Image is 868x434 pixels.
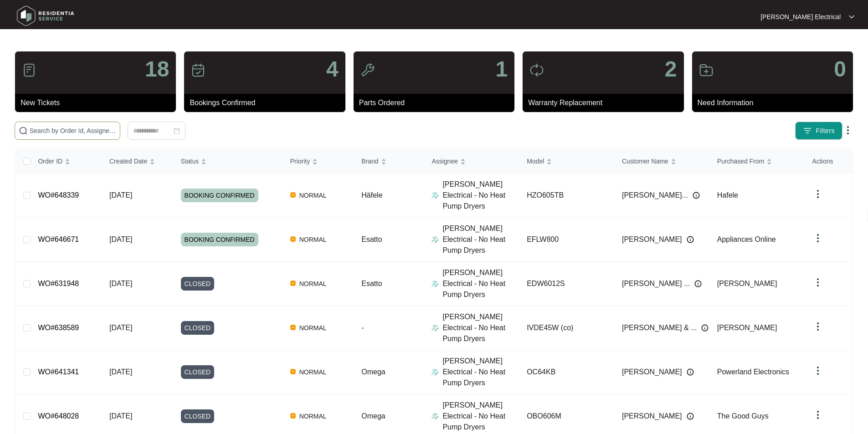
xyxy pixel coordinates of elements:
[687,413,694,420] img: Info icon
[812,277,823,288] img: dropdown arrow
[361,368,385,376] span: Omega
[361,324,364,332] span: -
[290,156,310,166] span: Priority
[181,321,215,335] span: CLOSED
[109,368,132,376] span: [DATE]
[290,281,296,286] img: Vercel Logo
[181,365,215,379] span: CLOSED
[431,368,439,376] img: Assigner Icon
[717,324,777,332] span: [PERSON_NAME]
[805,149,853,174] th: Actions
[622,367,682,378] span: [PERSON_NAME]
[361,412,385,420] span: Omega
[290,413,296,419] img: Vercel Logo
[812,365,823,376] img: dropdown arrow
[296,367,330,378] span: NORMAL
[519,174,615,218] td: HZO605TB
[816,126,835,136] span: Filters
[326,58,339,80] p: 4
[431,192,439,199] img: Assigner Icon
[519,149,615,174] th: Model
[191,63,205,77] img: icon
[519,306,615,350] td: IVDE45W (co)
[361,191,382,199] span: Häfele
[38,156,62,166] span: Order ID
[296,411,330,422] span: NORMAL
[812,233,823,244] img: dropdown arrow
[527,156,544,166] span: Model
[687,236,694,243] img: Info icon
[495,58,508,80] p: 1
[109,324,132,332] span: [DATE]
[38,412,79,420] a: WO#648028
[849,15,854,19] img: dropdown arrow
[834,58,846,80] p: 0
[181,409,215,423] span: CLOSED
[812,409,823,420] img: dropdown arrow
[442,356,519,388] p: [PERSON_NAME] Electrical - No Heat Pump Dryers
[109,191,132,199] span: [DATE]
[38,191,79,199] a: WO#648339
[442,179,519,212] p: [PERSON_NAME] Electrical - No Heat Pump Dryers
[360,63,375,77] img: icon
[622,411,682,422] span: [PERSON_NAME]
[109,235,132,243] span: [DATE]
[528,97,683,108] p: Warranty Replacement
[519,350,615,394] td: OC64KB
[431,280,439,287] img: Assigner Icon
[19,126,28,135] img: search-icon
[109,412,132,420] span: [DATE]
[38,280,79,287] a: WO#631948
[760,12,841,21] p: [PERSON_NAME] Electrical
[14,2,77,30] img: residentia service logo
[109,156,147,166] span: Created Date
[622,234,682,245] span: [PERSON_NAME]
[290,192,296,198] img: Vercel Logo
[283,149,354,174] th: Priority
[296,278,330,289] span: NORMAL
[181,233,258,246] span: BOOKING CONFIRMED
[38,324,79,332] a: WO#638589
[812,321,823,332] img: dropdown arrow
[296,322,330,333] span: NORMAL
[21,97,176,108] p: New Tickets
[109,280,132,287] span: [DATE]
[296,190,330,201] span: NORMAL
[190,97,345,108] p: Bookings Confirmed
[38,368,79,376] a: WO#641341
[361,235,382,243] span: Esatto
[431,156,458,166] span: Assignee
[687,368,694,376] img: Info icon
[622,190,688,201] span: [PERSON_NAME]...
[354,149,424,174] th: Brand
[431,324,439,332] img: Assigner Icon
[361,156,378,166] span: Brand
[622,278,690,289] span: [PERSON_NAME] ...
[615,149,710,174] th: Customer Name
[699,63,714,77] img: icon
[622,322,697,333] span: [PERSON_NAME] & ...
[431,236,439,243] img: Assigner Icon
[30,126,116,136] input: Search by Order Id, Assignee Name, Customer Name, Brand and Model
[174,149,283,174] th: Status
[717,235,776,243] span: Appliances Online
[431,413,439,420] img: Assigner Icon
[694,280,702,287] img: Info icon
[31,149,102,174] th: Order ID
[710,149,805,174] th: Purchased From
[290,325,296,330] img: Vercel Logo
[102,149,174,174] th: Created Date
[181,277,215,291] span: CLOSED
[181,189,258,202] span: BOOKING CONFIRMED
[296,234,330,245] span: NORMAL
[665,58,677,80] p: 2
[181,156,199,166] span: Status
[519,218,615,262] td: EFLW800
[290,236,296,242] img: Vercel Logo
[442,223,519,256] p: [PERSON_NAME] Electrical - No Heat Pump Dryers
[812,189,823,199] img: dropdown arrow
[717,412,769,420] span: The Good Guys
[519,262,615,306] td: EDW6012S
[424,149,519,174] th: Assignee
[693,192,700,199] img: Info icon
